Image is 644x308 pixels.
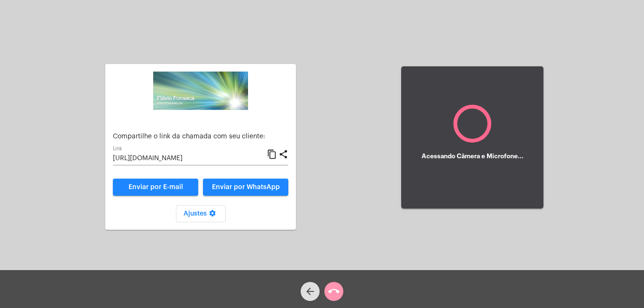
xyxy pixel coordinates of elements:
[184,210,218,217] span: Ajustes
[153,72,248,110] img: ad486f29-800c-4119-1513-e8219dc03dae.png
[328,286,340,297] mat-icon: call_end
[113,133,288,140] p: Compartilhe o link da chamada com seu cliente:
[267,149,277,160] mat-icon: content_copy
[113,179,198,196] a: Enviar por E-mail
[422,153,524,160] h5: Acessando Câmera e Microfone...
[278,149,288,160] mat-icon: share
[304,286,316,297] mat-icon: arrow_back
[176,205,226,222] button: Ajustes
[207,209,218,221] mat-icon: settings
[203,179,288,196] button: Enviar por WhatsApp
[129,184,183,190] span: Enviar por E-mail
[212,184,280,190] span: Enviar por WhatsApp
